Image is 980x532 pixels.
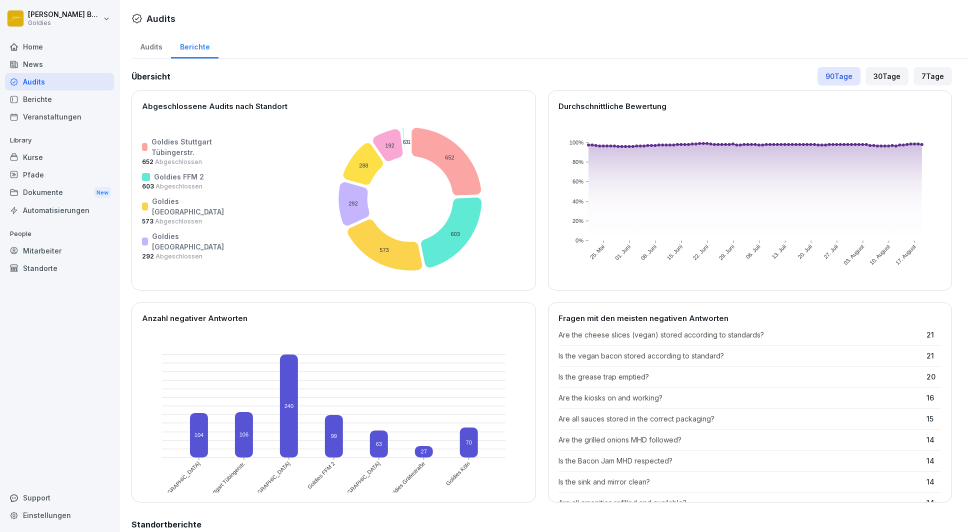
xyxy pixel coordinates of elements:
text: 17. August [894,243,916,265]
h1: Audits [146,12,175,25]
text: Goldies Köln [445,460,471,486]
p: Abgeschlossene Audits nach Standort [142,101,525,112]
p: Are all sauces stored in the correct packaging? [558,413,922,424]
p: Goldies FFM 2 [154,171,204,182]
p: Is the grease trap emptied? [558,371,922,382]
p: [PERSON_NAME] Buhren [28,10,101,19]
span: Abgeschlossen [154,182,202,190]
a: Mitarbeiter [5,242,114,259]
h2: Übersicht [131,70,170,82]
p: 14 [926,455,941,466]
p: Fragen mit den meisten negativen Antworten [558,313,942,324]
a: Audits [5,73,114,90]
text: 100% [569,139,583,145]
p: 15 [926,413,941,424]
text: 25. Mai [588,243,605,260]
text: 22. Juni [691,243,709,261]
p: 652 [142,157,226,166]
p: 603 [142,182,226,191]
span: Abgeschlossen [154,252,202,260]
p: People [5,226,114,242]
p: Is the Bacon Jam MHD respected? [558,455,922,466]
text: Goldies [GEOGRAPHIC_DATA] [142,460,201,519]
text: Goldies [GEOGRAPHIC_DATA] [322,460,381,519]
p: Are the kiosks on and working? [558,392,922,403]
p: 21 [926,329,941,340]
text: Goldies Gräfestraße [387,460,426,499]
text: 40% [572,198,583,204]
p: 292 [142,252,226,261]
a: News [5,55,114,73]
text: Goldies Stuttgart Tübingerstr. [191,460,246,515]
h2: Standortberichte [131,518,952,530]
p: Goldies [GEOGRAPHIC_DATA] [152,196,226,217]
p: Anzahl negativer Antworten [142,313,525,324]
text: 13. Juli [770,243,787,259]
a: Pfade [5,166,114,183]
text: 27. Juli [822,243,839,259]
text: 60% [572,178,583,184]
p: 14 [926,497,941,508]
p: Goldies Stuttgart Tübingerstr. [151,136,226,157]
p: 14 [926,476,941,487]
p: Library [5,132,114,148]
text: 0% [575,237,583,243]
text: 01. Juni [613,243,631,261]
p: Goldies [28,19,101,26]
p: Are the cheese slices (vegan) stored according to standards? [558,329,922,340]
p: Durchschnittliche Bewertung [558,101,942,112]
a: DokumenteNew [5,183,114,202]
div: 90 Tage [817,67,860,85]
text: 03. August [842,243,865,265]
div: Support [5,489,114,506]
span: Abgeschlossen [153,217,202,225]
a: Berichte [5,90,114,108]
text: 08. Juni [639,243,657,261]
div: New [94,187,111,198]
p: Is the vegan bacon stored according to standard? [558,350,922,361]
text: 80% [572,159,583,165]
span: Abgeschlossen [153,158,202,165]
text: 15. Juni [665,243,683,261]
a: Veranstaltungen [5,108,114,125]
text: 20. Juli [796,243,813,259]
div: Dokumente [5,183,114,202]
p: 20 [926,371,941,382]
div: 30 Tage [865,67,908,85]
a: Standorte [5,259,114,277]
p: 16 [926,392,941,403]
a: Einstellungen [5,506,114,524]
text: 10. August [868,243,891,265]
text: 06. Juli [744,243,761,259]
p: 573 [142,217,226,226]
div: 7 Tage [913,67,952,85]
p: Is the sink and mirror clean? [558,476,922,487]
text: Goldies [GEOGRAPHIC_DATA] [232,460,291,519]
a: Audits [131,33,171,58]
text: 29. Juni [717,243,735,261]
text: 20% [572,218,583,224]
a: Kurse [5,148,114,166]
a: Berichte [171,33,218,58]
a: Automatisierungen [5,201,114,219]
p: Goldies [GEOGRAPHIC_DATA] [152,231,226,252]
p: Are the grilled onions MHD followed? [558,434,922,445]
p: Are all amenities refilled and available? [558,497,922,508]
p: 14 [926,434,941,445]
a: Home [5,38,114,55]
text: Goldies FFM 2 [306,460,336,489]
p: 21 [926,350,941,361]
